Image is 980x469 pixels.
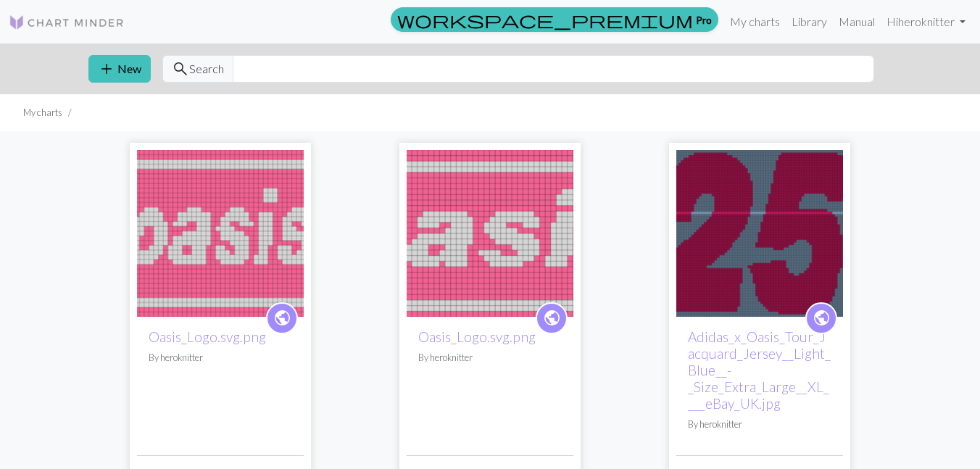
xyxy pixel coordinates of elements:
[786,7,833,36] a: Library
[273,304,291,333] i: public
[391,7,718,32] a: Pro
[149,328,266,345] a: Oasis_Logo.svg.png
[543,307,561,329] span: public
[688,328,831,412] a: Adidas_x_Oasis_Tour_Jacquard_Jersey__Light_Blue__-_Size_Extra_Large__XL____eBay_UK.jpg
[833,7,881,36] a: Manual
[273,307,291,329] span: public
[266,302,298,334] a: public
[407,150,573,317] img: Oasis_Logo.svg.png
[9,14,125,31] img: Logo
[189,60,224,78] span: Search
[724,7,786,36] a: My charts
[88,55,151,83] button: New
[536,302,568,334] a: public
[98,59,115,79] span: add
[688,418,831,431] p: By heroknitter
[149,351,292,365] p: By heroknitter
[805,302,837,334] a: public
[407,225,573,238] a: Oasis_Logo.svg.png
[881,7,971,36] a: Hiheroknitter
[676,150,843,317] img: oasis 25 100x65
[137,225,304,238] a: Oasis_Logo.svg.png
[676,225,843,238] a: oasis 25 100x65
[813,307,831,329] span: public
[543,304,561,333] i: public
[418,351,562,365] p: By heroknitter
[172,59,189,79] span: search
[813,304,831,333] i: public
[137,150,304,317] img: Oasis_Logo.svg.png
[23,106,62,120] li: My charts
[397,9,693,30] span: workspace_premium
[418,328,536,345] a: Oasis_Logo.svg.png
